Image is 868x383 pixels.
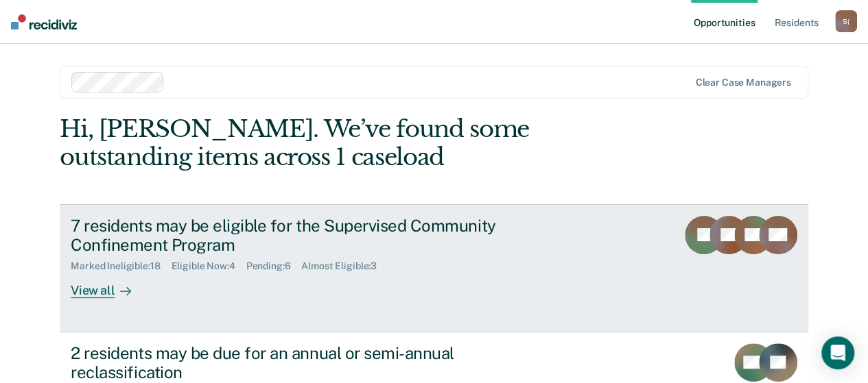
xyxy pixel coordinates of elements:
[835,10,857,32] button: S(
[11,14,77,29] img: Recidiviz
[60,204,808,332] a: 7 residents may be eligible for the Supervised Community Confinement ProgramMarked Ineligible:18E...
[71,260,171,272] div: Marked Ineligible : 18
[695,77,790,88] div: Clear case managers
[71,272,148,299] div: View all
[71,216,552,256] div: 7 residents may be eligible for the Supervised Community Confinement Program
[171,260,246,272] div: Eligible Now : 4
[301,260,388,272] div: Almost Eligible : 3
[821,336,854,369] div: Open Intercom Messenger
[835,10,857,32] div: S (
[246,260,302,272] div: Pending : 6
[60,115,658,171] div: Hi, [PERSON_NAME]. We’ve found some outstanding items across 1 caseload
[71,343,552,383] div: 2 residents may be due for an annual or semi-annual reclassification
